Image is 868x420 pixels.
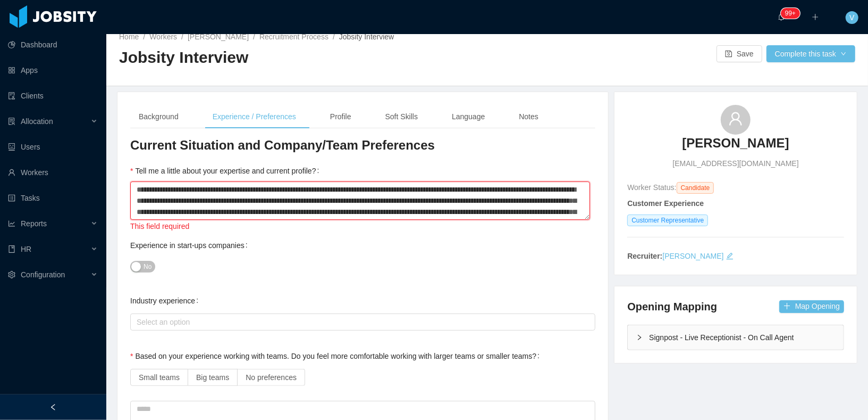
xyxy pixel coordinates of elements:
[778,13,785,21] i: icon: bell
[849,11,854,24] span: V
[377,105,426,129] div: Soft Skills
[21,219,47,228] span: Reports
[627,299,717,314] h4: Opening Mapping
[130,137,595,154] h3: Current Situation and Company/Team Preferences
[130,261,155,273] button: Experience in start-ups companies
[130,167,323,175] label: Tell me a little about your expertise and current profile?
[130,182,590,220] textarea: Tell me a little about your expertise and current profile?
[812,13,819,21] i: icon: plus
[682,135,789,152] h3: [PERSON_NAME]
[8,162,98,183] a: icon: userWorkers
[443,105,493,129] div: Language
[627,215,708,226] span: Customer Representative
[130,297,203,305] label: Industry experience
[21,117,53,126] span: Allocation
[130,241,252,250] label: Experience in start-ups companies
[8,136,98,158] a: icon: robotUsers
[510,105,547,129] div: Notes
[677,182,714,194] span: Candidate
[781,8,800,19] sup: 302
[662,252,723,260] a: [PERSON_NAME]
[322,105,360,129] div: Profile
[779,300,844,313] button: icon: plusMap Opening
[253,32,255,41] span: /
[8,245,15,253] i: icon: book
[137,317,584,327] div: Select an option
[143,32,145,41] span: /
[196,373,229,382] span: Big teams
[627,199,704,208] strong: Customer Experience
[188,32,249,41] a: [PERSON_NAME]
[636,334,643,341] i: icon: right
[728,111,743,126] i: icon: user
[259,32,328,41] a: Recruitment Process
[628,325,844,350] div: icon: rightSignpost - Live Receptionist - On Call Agent
[339,32,394,41] span: Jobsity Interview
[8,85,98,106] a: icon: auditClients
[119,47,487,69] h2: Jobsity Interview
[139,373,180,382] span: Small teams
[8,34,98,55] a: icon: pie-chartDashboard
[8,118,15,125] i: icon: solution
[8,60,98,81] a: icon: appstoreApps
[149,32,177,41] a: Workers
[8,187,98,209] a: icon: profileTasks
[627,183,676,192] span: Worker Status:
[8,220,15,227] i: icon: line-chart
[204,105,305,129] div: Experience / Preferences
[627,252,662,260] strong: Recruiter:
[8,271,15,278] i: icon: setting
[21,270,65,279] span: Configuration
[119,32,139,41] a: Home
[130,105,187,129] div: Background
[246,373,297,382] span: No preferences
[21,245,31,253] span: HR
[130,352,544,360] label: Based on your experience working with teams. Do you feel more comfortable working with larger tea...
[333,32,335,41] span: /
[766,45,855,62] button: Complete this taskicon: down
[181,32,183,41] span: /
[726,252,734,260] i: icon: edit
[130,221,595,233] div: This field required
[717,45,762,62] button: icon: saveSave
[682,135,789,158] a: [PERSON_NAME]
[673,158,799,169] span: [EMAIL_ADDRESS][DOMAIN_NAME]
[133,316,139,328] input: Industry experience
[144,261,151,272] span: No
